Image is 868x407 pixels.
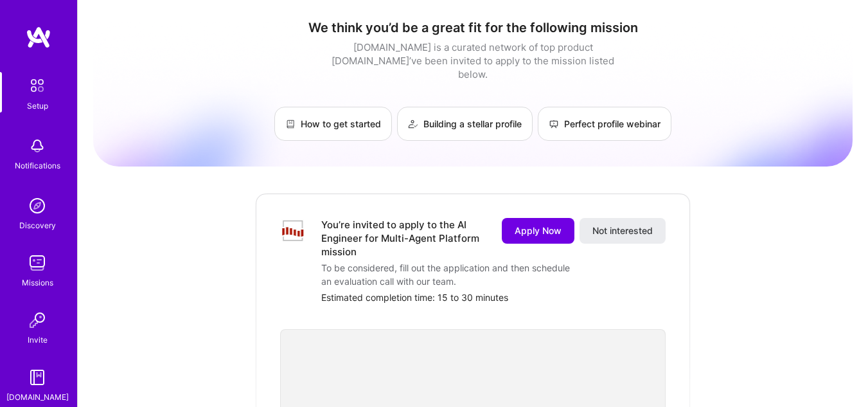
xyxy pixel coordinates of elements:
[580,218,666,244] button: Not interested
[26,26,51,49] img: logo
[515,224,562,237] span: Apply Now
[397,107,533,141] a: Building a stellar profile
[6,390,69,404] div: [DOMAIN_NAME]
[328,41,617,81] div: [DOMAIN_NAME] is a curated network of top product [DOMAIN_NAME]’ve been invited to apply to the m...
[408,119,418,129] img: Building a stellar profile
[24,133,50,159] img: bell
[592,224,653,237] span: Not interested
[22,276,53,289] div: Missions
[27,99,48,113] div: Setup
[321,218,486,258] div: You’re invited to apply to the AI Engineer for Multi-Agent Platform mission
[321,291,666,304] div: Estimated completion time: 15 to 30 minutes
[321,261,578,288] div: To be considered, fill out the application and then schedule an evaluation call with our team.
[93,20,853,35] h1: We think you’d be a great fit for the following mission
[285,119,296,129] img: How to get started
[274,107,392,141] a: How to get started
[538,107,671,141] a: Perfect profile webinar
[28,333,48,347] div: Invite
[24,365,50,390] img: guide book
[24,72,51,99] img: setup
[502,218,574,244] button: Apply Now
[15,159,60,172] div: Notifications
[549,119,559,129] img: Perfect profile webinar
[24,307,50,333] img: Invite
[280,219,306,242] img: Company Logo
[24,250,50,276] img: teamwork
[24,193,50,219] img: discovery
[19,219,56,232] div: Discovery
